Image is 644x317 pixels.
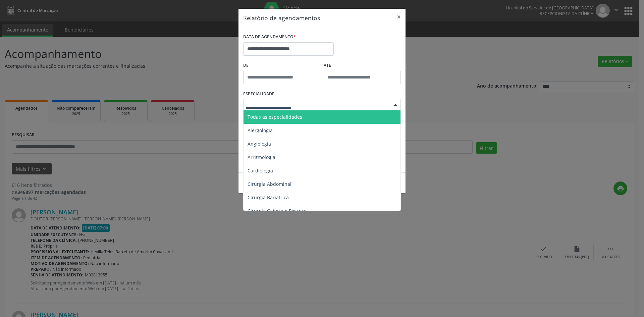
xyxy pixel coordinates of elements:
[248,114,302,120] span: Todas as especialidades
[248,208,307,214] span: Cirurgia Cabeça e Pescoço
[248,154,275,160] span: Arritmologia
[243,32,296,42] label: DATA DE AGENDAMENTO
[243,60,320,71] label: De
[243,89,274,99] label: ESPECIALIDADE
[248,194,289,201] span: Cirurgia Bariatrica
[324,60,401,71] label: ATÉ
[248,141,271,147] span: Angiologia
[248,181,291,187] span: Cirurgia Abdominal
[243,13,320,22] h5: Relatório de agendamentos
[248,127,273,134] span: Alergologia
[392,9,406,25] button: Close
[248,167,273,174] span: Cardiologia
